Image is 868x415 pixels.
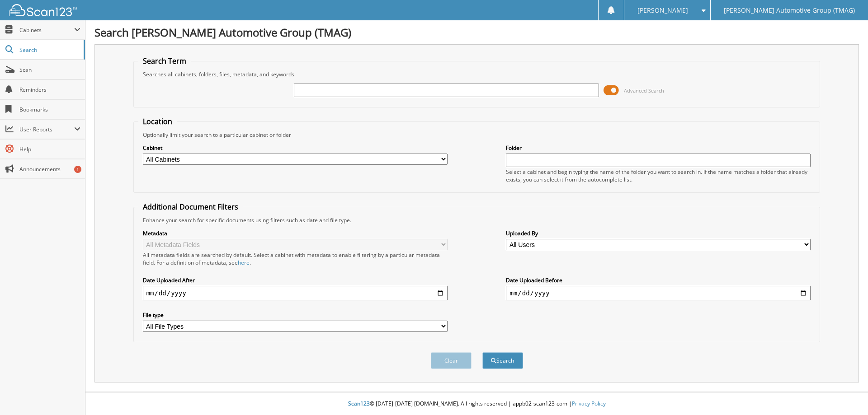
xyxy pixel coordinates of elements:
span: Reminders [19,86,80,93]
label: Uploaded By [506,229,811,237]
span: Announcements [19,165,80,173]
span: Advanced Search [624,87,664,94]
div: Searches all cabinets, folders, files, metadata, and keywords [138,70,816,78]
legend: Search Term [138,56,191,66]
span: [PERSON_NAME] Automotive Group (TMAG) [724,8,855,13]
input: end [506,286,811,300]
label: File type [143,311,448,319]
span: Scan [19,66,80,74]
div: Select a cabinet and begin typing the name of the folder you want to search in. If the name match... [506,168,811,183]
label: Date Uploaded Before [506,276,811,284]
label: Cabinet [143,144,448,152]
button: Clear [431,352,472,369]
span: Scan123 [348,400,370,407]
button: Search [482,352,523,369]
h1: Search [PERSON_NAME] Automotive Group (TMAG) [94,25,859,40]
span: [PERSON_NAME] [637,8,688,13]
label: Folder [506,144,811,152]
span: User Reports [19,126,74,133]
div: Optionally limit your search to a particular cabinet or folder [138,131,816,139]
a: Privacy Policy [572,400,606,407]
span: Cabinets [19,26,74,34]
a: here [238,259,250,266]
span: Search [19,46,79,54]
span: Bookmarks [19,106,80,113]
input: start [143,286,448,300]
div: All metadata fields are searched by default. Select a cabinet with metadata to enable filtering b... [143,251,448,266]
legend: Location [138,117,177,126]
div: © [DATE]-[DATE] [DOMAIN_NAME]. All rights reserved | appb02-scan123-com | [85,393,868,415]
label: Metadata [143,229,448,237]
div: Enhance your search for specific documents using filters such as date and file type. [138,216,816,224]
label: Date Uploaded After [143,276,448,284]
span: Help [19,145,80,153]
img: scan123-logo-white.svg [9,4,77,16]
legend: Additional Document Filters [138,202,243,212]
div: 1 [74,166,81,173]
